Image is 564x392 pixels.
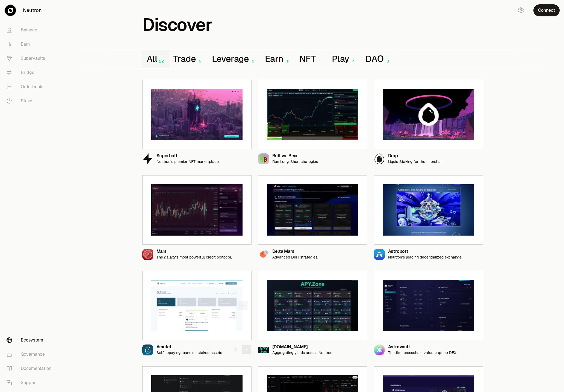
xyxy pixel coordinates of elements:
div: Bull vs. Bear [272,154,319,158]
div: Astrovault [388,345,457,349]
img: Amulet preview image [151,280,243,331]
button: All [142,50,169,68]
div: [DOMAIN_NAME] [272,345,333,349]
div: 11 [283,59,291,64]
img: Bull vs. Bear preview image [267,89,358,140]
button: Connect [533,4,560,16]
img: Drop preview image [383,89,474,140]
p: Neutron’s leading decentralized exchange. [388,255,462,260]
img: Astrovault preview image [383,280,474,331]
div: 6 [249,59,256,64]
img: Delta Mars preview image [267,184,358,236]
button: NFT [295,50,327,68]
button: Play [327,50,361,68]
p: Aggregating yields across Neutron. [272,351,333,355]
button: Trade [169,50,207,68]
div: Astroport [388,249,462,254]
a: Supervaults [2,51,59,66]
a: Balance [2,23,59,37]
button: DAO [361,50,395,68]
div: Drop [388,154,444,158]
div: 4 [349,59,357,64]
img: Mars preview image [151,184,243,236]
div: 3 [383,59,391,64]
a: Ecosystem [2,333,59,347]
p: Advanced DeFi strategies. [272,255,318,260]
div: 1 [315,59,323,64]
img: Superbolt preview image [151,89,243,140]
p: The galaxy's most powerful credit protocol. [156,255,232,260]
a: Orderbook [2,80,59,94]
div: 22 [157,59,164,64]
div: Delta Mars [272,249,318,254]
button: Earn [261,50,295,68]
div: Superbolt [156,154,220,158]
p: The first crosschain value capture DEX. [388,351,457,355]
a: Support [2,376,59,390]
button: Leverage [207,50,261,68]
p: Liquid Staking for the Interchain. [388,159,444,164]
p: Run Long-Short strategies. [272,159,319,164]
div: Amulet [156,345,223,349]
img: Apy.Zone preview image [267,280,358,331]
a: Bridge [2,66,59,80]
a: Documentation [2,361,59,376]
h1: Discover [142,17,212,32]
img: Astroport preview image [383,184,474,236]
a: Governance [2,347,59,361]
div: 6 [196,59,203,64]
a: Earn [2,37,59,51]
div: Mars [156,249,232,254]
p: Self-repaying loans on staked assets. [156,351,223,355]
p: Neutron’s premier NFT marketplace. [156,159,220,164]
a: Stake [2,94,59,108]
